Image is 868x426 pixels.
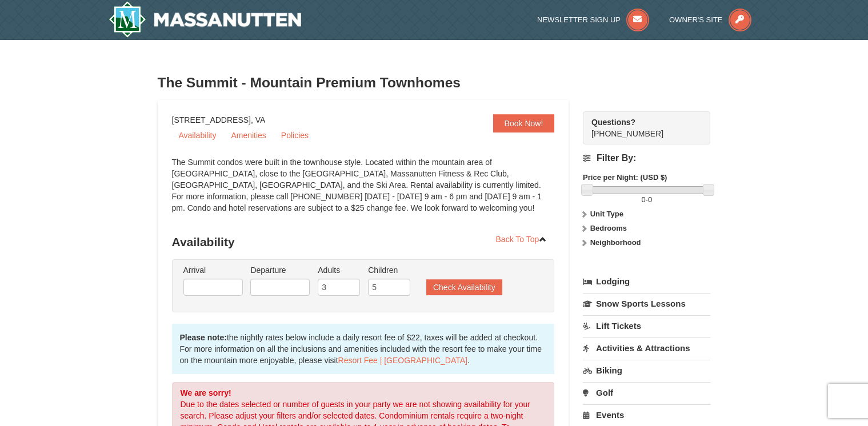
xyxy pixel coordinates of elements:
span: Newsletter Sign Up [537,15,621,24]
h4: Filter By: [583,153,710,163]
a: Availability [172,127,223,144]
a: Book Now! [493,114,555,132]
label: Departure [250,264,310,276]
strong: Price per Night: (USD $) [583,173,667,182]
button: Check Availability [426,279,502,295]
a: Events [583,404,710,425]
span: [PHONE_NUMBER] [591,116,690,138]
div: the nightly rates below include a daily resort fee of $22, taxes will be added at checkout. For m... [172,324,555,374]
label: - [583,194,710,206]
strong: Neighborhood [590,238,641,247]
a: Lift Tickets [583,315,710,336]
a: Newsletter Sign Up [537,15,649,24]
label: Adults [318,264,360,276]
strong: Please note: [180,333,227,342]
strong: Unit Type [590,210,623,218]
a: Amenities [224,127,273,144]
a: Back To Top [489,231,555,248]
img: Massanutten Resort Logo [109,1,302,38]
a: Activities & Attractions [583,337,710,359]
a: Owner's Site [669,15,751,24]
a: Lodging [583,271,710,292]
a: Snow Sports Lessons [583,293,710,314]
label: Children [368,264,410,276]
strong: Questions? [591,118,635,127]
a: Golf [583,382,710,403]
h3: The Summit - Mountain Premium Townhomes [158,71,711,94]
span: 0 [641,195,645,204]
a: Policies [274,127,315,144]
label: Arrival [183,264,243,276]
a: Resort Fee | [GEOGRAPHIC_DATA] [338,356,467,365]
a: Biking [583,360,710,381]
div: The Summit condos were built in the townhouse style. Located within the mountain area of [GEOGRAP... [172,156,555,225]
a: Massanutten Resort [109,1,302,38]
span: Owner's Site [669,15,723,24]
strong: Bedrooms [590,224,627,232]
strong: We are sorry! [181,388,231,397]
h3: Availability [172,231,555,254]
span: 0 [648,195,652,204]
